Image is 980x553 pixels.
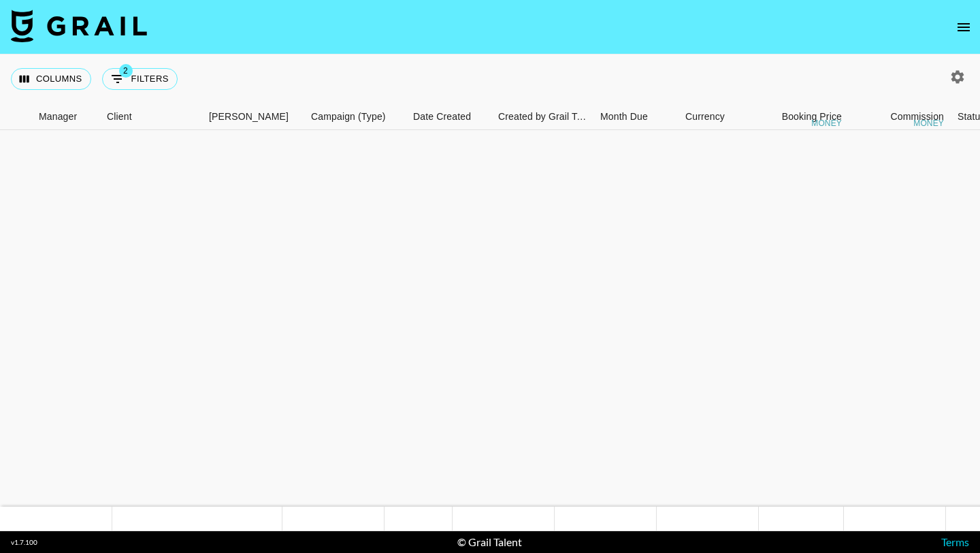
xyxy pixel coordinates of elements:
div: Booker [202,104,304,130]
button: open drawer [950,14,977,41]
div: Client [100,104,202,130]
div: Currency [685,104,725,130]
img: Grail Talent [11,10,147,42]
a: Terms [941,535,969,548]
div: Campaign (Type) [304,104,406,130]
div: money [913,119,944,127]
div: Commission [890,104,944,130]
button: Show filters [102,68,178,90]
div: Month Due [600,104,648,130]
div: Manager [39,104,77,130]
div: Manager [32,104,100,130]
div: Month Due [593,104,679,130]
div: © Grail Talent [457,535,522,549]
div: Created by Grail Team [498,104,591,130]
span: 2 [119,64,133,78]
div: Date Created [413,104,471,130]
button: Select columns [11,68,91,90]
div: Date Created [406,104,491,130]
div: [PERSON_NAME] [209,104,289,130]
div: money [811,119,842,127]
div: v 1.7.100 [11,538,37,547]
div: Booking Price [782,104,842,130]
div: Currency [679,104,747,130]
div: Campaign (Type) [311,104,386,130]
div: Created by Grail Team [491,104,593,130]
div: Client [107,104,132,130]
